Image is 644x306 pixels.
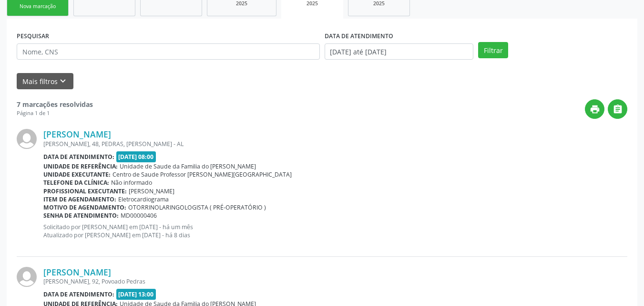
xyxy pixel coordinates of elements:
label: PESQUISAR [17,29,49,43]
span: Não informado [111,179,152,187]
a: [PERSON_NAME] [43,129,111,139]
strong: 7 marcações resolvidas [17,100,93,109]
input: Nome, CNS [17,43,320,60]
b: Data de atendimento: [43,153,114,161]
img: img [17,129,37,149]
b: Unidade executante: [43,170,111,179]
input: Selecione um intervalo [325,43,474,60]
b: Item de agendamento: [43,195,116,203]
a: [PERSON_NAME] [43,267,111,277]
b: Motivo de agendamento: [43,203,126,211]
span: [DATE] 13:00 [116,289,156,300]
i:  [613,104,623,115]
button: Filtrar [478,42,508,58]
span: OTORRINOLARINGOLOGISTA ( PRÉ-OPERATÓRIO ) [128,203,266,211]
span: MD00000406 [121,211,157,220]
p: Solicitado por [PERSON_NAME] em [DATE] - há um mês Atualizado por [PERSON_NAME] em [DATE] - há 8 ... [43,223,627,239]
span: Unidade de Saude da Familia do [PERSON_NAME] [120,162,256,170]
b: Telefone da clínica: [43,179,109,187]
b: Unidade de referência: [43,162,118,170]
button: print [585,99,604,119]
i: print [590,104,600,115]
b: Data de atendimento: [43,290,114,298]
span: [PERSON_NAME] [129,187,174,195]
label: DATA DE ATENDIMENTO [325,29,393,43]
div: [PERSON_NAME], 92, Povoado Pedras [43,277,627,285]
b: Senha de atendimento: [43,211,119,220]
b: Profissional executante: [43,187,127,195]
i: keyboard_arrow_down [58,76,68,86]
span: Eletrocardiograma [118,195,169,203]
span: Centro de Saude Professor [PERSON_NAME][GEOGRAPHIC_DATA] [112,170,292,179]
div: [PERSON_NAME], 48, PEDRAS, [PERSON_NAME] - AL [43,140,627,148]
div: Nova marcação [14,3,61,10]
div: Página 1 de 1 [17,109,93,117]
button: Mais filtroskeyboard_arrow_down [17,73,73,90]
button:  [608,99,627,119]
span: [DATE] 08:00 [116,151,156,162]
